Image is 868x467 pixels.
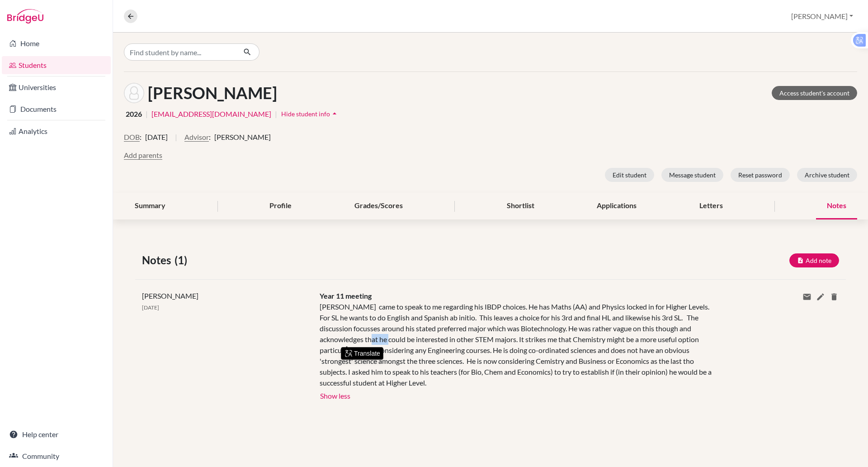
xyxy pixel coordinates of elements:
span: | [146,109,148,119]
button: DOB [124,132,140,143]
button: Edit student [605,168,654,182]
span: [DATE] [145,132,168,143]
a: Analytics [2,122,111,140]
button: [PERSON_NAME] [787,8,857,25]
a: Community [2,447,111,465]
span: : [140,132,142,143]
span: [PERSON_NAME] [142,291,198,300]
input: Find student by name... [124,43,236,61]
i: arrow_drop_up [330,109,339,118]
a: Documents [2,100,111,118]
span: [PERSON_NAME] [214,132,271,143]
button: Reset password [731,168,790,182]
button: Archive student [797,168,857,182]
div: [PERSON_NAME] came to speak to me regarding his IBDP choices. He has Maths (AA) and Physics locke... [320,301,721,388]
button: Add parents [124,150,162,161]
span: | [175,132,177,150]
a: Help center [2,425,111,443]
div: Profile [259,193,302,219]
span: | [275,109,277,119]
a: Access student's account [772,86,857,100]
div: Grades/Scores [344,193,414,219]
a: Universities [2,78,111,96]
span: : [209,132,211,143]
a: [EMAIL_ADDRESS][DOMAIN_NAME] [151,109,271,119]
button: Advisor [184,132,209,143]
span: [DATE] [142,304,159,311]
div: Applications [586,193,647,219]
img: Bridge-U [7,9,43,24]
div: Summary [124,193,176,219]
span: Hide student info [281,110,330,118]
span: (1) [175,252,191,268]
div: Letters [689,193,734,219]
button: Message student [661,168,723,182]
button: Show less [320,388,351,402]
div: Notes [816,193,857,219]
button: Hide student infoarrow_drop_up [281,107,340,121]
span: 2026 [126,109,142,119]
h1: [PERSON_NAME] [148,83,277,103]
a: Home [2,34,111,52]
span: Year 11 meeting [320,291,372,300]
a: Students [2,56,111,74]
span: Notes [142,252,175,268]
div: Shortlist [496,193,545,219]
img: KangMin Kim's avatar [124,83,144,103]
button: Add note [789,253,839,267]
